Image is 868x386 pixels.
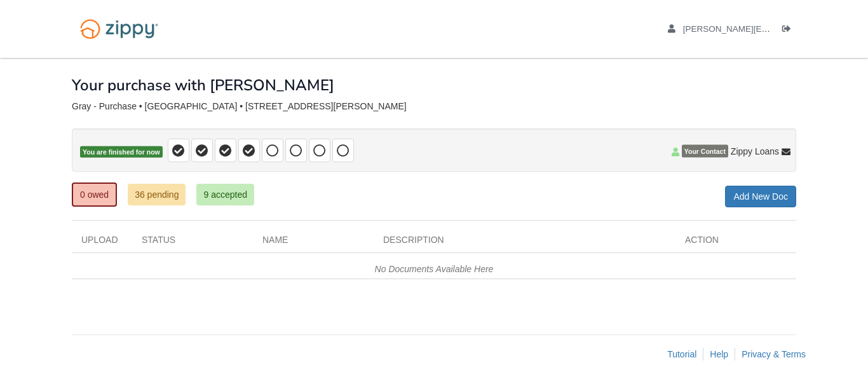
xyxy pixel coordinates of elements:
a: Log out [782,24,796,37]
img: Logo [72,13,166,45]
div: Gray - Purchase • [GEOGRAPHIC_DATA] • [STREET_ADDRESS][PERSON_NAME] [72,101,796,112]
div: Description [374,233,675,252]
span: Zippy Loans [731,145,779,158]
h1: Your purchase with [PERSON_NAME] [72,77,334,93]
a: 36 pending [128,184,186,205]
a: Add New Doc [725,186,796,207]
a: Help [710,349,728,359]
div: Name [253,233,374,252]
div: Status [132,233,253,252]
div: Upload [72,233,132,252]
span: Your Contact [682,145,728,158]
a: 0 owed [72,183,117,207]
a: Privacy & Terms [742,349,806,359]
a: 9 accepted [196,184,254,205]
em: No Documents Available Here [375,264,494,274]
div: Action [675,233,796,252]
span: You are finished for now [80,146,163,158]
a: Tutorial [667,349,696,359]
